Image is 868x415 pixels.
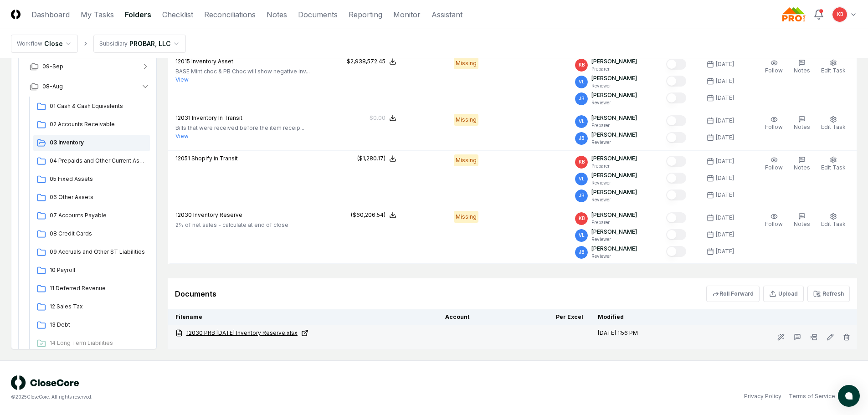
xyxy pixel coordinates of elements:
a: Dashboard [31,9,70,20]
span: Inventory In Transit [192,114,242,121]
p: Reviewer [591,179,637,186]
p: Reviewer [591,253,637,260]
p: Reviewer [591,236,637,243]
a: Folders [125,9,151,20]
span: JB [579,95,584,102]
div: $2,938,572.45 [347,57,385,66]
p: [PERSON_NAME] [591,228,637,236]
a: 14 Long Term Liabilities [33,335,150,352]
button: Follow [763,57,785,77]
span: 12051 [175,155,190,162]
button: Refresh [807,286,850,302]
div: [DATE] [716,247,734,256]
span: Follow [765,220,783,227]
p: Preparer [591,122,637,129]
a: 12 Sales Tax [33,299,150,315]
div: ($60,206.54) [351,211,385,219]
span: 07 Accounts Payable [50,211,146,220]
span: 11 Deferred Revenue [50,284,146,292]
p: 2% of net sales - calculate at end of close [175,221,288,229]
button: Mark complete [666,229,686,240]
button: 08-Aug [22,77,157,97]
a: My Tasks [81,9,114,20]
a: Reporting [349,9,382,20]
button: Upload [763,286,804,302]
img: Probar logo [782,7,806,22]
span: 08-Aug [42,82,63,91]
a: 05 Fixed Assets [33,171,150,188]
p: Reviewer [591,82,637,89]
a: 06 Other Assets [33,190,150,206]
th: Filename [168,309,438,325]
p: Reviewer [591,139,637,146]
a: Assistant [431,9,462,20]
a: 02 Accounts Receivable [33,117,150,133]
p: [PERSON_NAME] [591,74,637,82]
p: [PERSON_NAME] [591,91,637,99]
span: KB [579,61,585,68]
div: Missing [454,114,478,126]
div: [DATE] [716,94,734,102]
span: 01 Cash & Cash Equivalents [50,102,146,110]
span: 09 Accruals and Other ST Liabilities [50,248,146,256]
div: [DATE] [716,157,734,165]
span: 03 Inventory [50,138,146,147]
span: Inventory Asset [191,58,233,65]
button: Notes [792,114,812,133]
div: $0.00 [370,114,385,122]
span: 08 Credit Cards [50,230,146,238]
span: 10 Payroll [50,266,146,274]
div: [DATE] [716,133,734,142]
div: [DATE] [716,214,734,222]
button: Notes [792,211,812,230]
button: atlas-launcher [838,385,860,407]
a: Terms of Service [789,392,835,400]
div: ($1,280.17) [357,154,385,163]
p: Preparer [591,163,637,169]
button: KB [832,6,848,23]
p: [PERSON_NAME] [591,211,637,219]
span: KB [579,215,585,222]
span: JB [579,135,584,142]
a: 10 Payroll [33,262,150,279]
span: Edit Task [821,67,846,74]
a: Checklist [162,9,193,20]
button: Follow [763,211,785,230]
span: Notes [794,220,810,227]
a: Notes [267,9,287,20]
th: Account [438,309,508,325]
a: 09 Accruals and Other ST Liabilities [33,244,150,261]
span: Follow [765,123,783,130]
p: Bills that were received before the item receip... [175,124,304,132]
span: Edit Task [821,164,846,171]
p: BASE Mint choc & PB Choc will show negative inv... [175,67,310,76]
span: KB [579,159,585,165]
button: ($1,280.17) [357,154,396,163]
th: Modified [591,309,690,325]
div: Subsidiary [99,40,128,48]
button: Mark complete [666,190,686,200]
p: [PERSON_NAME] [591,57,637,66]
span: Follow [765,164,783,171]
p: [PERSON_NAME] [591,171,637,179]
p: Preparer [591,66,637,72]
div: Documents [175,288,216,299]
button: Mark complete [666,132,686,143]
button: Mark complete [666,76,686,87]
span: VL [579,78,585,85]
button: Edit Task [819,57,847,77]
button: Mark complete [666,92,686,103]
button: 09-Sep [22,56,157,77]
span: Follow [765,67,783,74]
button: Mark complete [666,59,686,70]
a: 12030 PRB [DATE] Inventory Reserve.xlsx [175,329,431,337]
a: 08 Credit Cards [33,226,150,242]
button: Mark complete [666,246,686,257]
button: Edit Task [819,154,847,174]
div: [DATE] [716,231,734,239]
button: $2,938,572.45 [347,57,396,66]
p: [PERSON_NAME] [591,154,637,163]
button: View [175,132,189,140]
a: Monitor [393,9,421,20]
p: Reviewer [591,196,637,203]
